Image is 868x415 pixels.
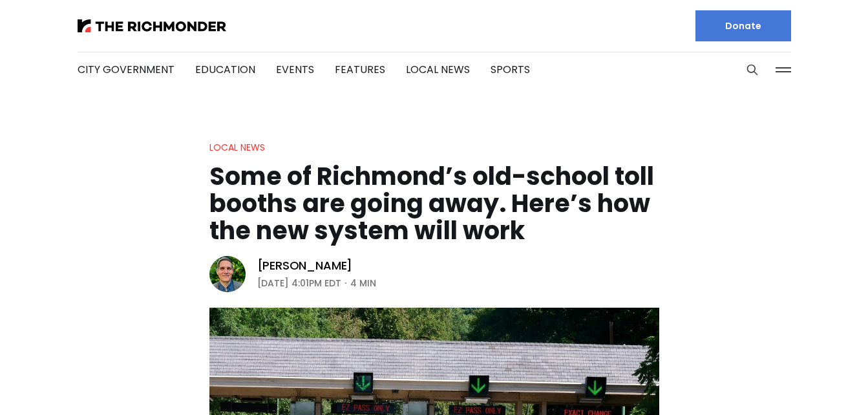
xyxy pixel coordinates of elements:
img: The Richmonder [78,19,226,32]
a: Events [276,62,314,77]
a: Local News [406,62,470,77]
a: Features [335,62,385,77]
a: City Government [78,62,175,77]
img: Graham Moomaw [209,256,246,292]
a: Sports [491,62,530,77]
a: Local News [209,141,265,154]
a: [PERSON_NAME] [257,258,353,273]
time: [DATE] 4:01PM EDT [257,275,341,291]
a: Education [195,62,255,77]
button: Search this site [743,60,762,80]
span: 4 min [350,275,376,291]
h1: Some of Richmond’s old-school toll booths are going away. Here’s how the new system will work [209,163,659,244]
a: Donate [695,10,791,41]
